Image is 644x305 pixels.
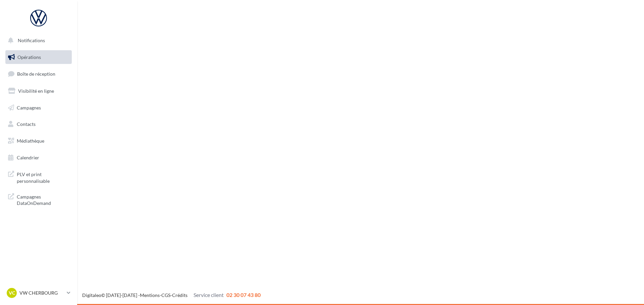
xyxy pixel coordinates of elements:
a: Boîte de réception [4,67,73,81]
span: Visibilité en ligne [18,88,54,94]
a: Campagnes DataOnDemand [4,189,73,209]
span: Campagnes [17,104,41,110]
span: Médiathèque [17,138,44,144]
a: PLV et print personnalisable [4,167,73,187]
a: VC VW CHERBOURG [5,287,72,299]
span: Service client [194,292,224,298]
a: CGS [161,292,170,298]
a: Campagnes [4,101,73,115]
span: PLV et print personnalisable [17,170,69,184]
a: Contacts [4,117,73,131]
span: Contacts [17,121,36,127]
span: Campagnes DataOnDemand [17,192,69,207]
a: Médiathèque [4,134,73,148]
span: VC [9,290,15,296]
span: 02 30 07 43 80 [226,292,261,298]
span: © [DATE]-[DATE] - - - [82,292,261,298]
span: Calendrier [17,155,39,160]
a: Mentions [140,292,160,298]
button: Notifications [4,33,70,48]
span: Opérations [17,54,41,60]
a: Crédits [172,292,187,298]
span: Notifications [18,37,45,43]
a: Opérations [4,50,73,64]
a: Digitaleo [82,292,101,298]
a: Visibilité en ligne [4,84,73,98]
a: Calendrier [4,151,73,165]
p: VW CHERBOURG [19,290,64,296]
span: Boîte de réception [17,71,55,77]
